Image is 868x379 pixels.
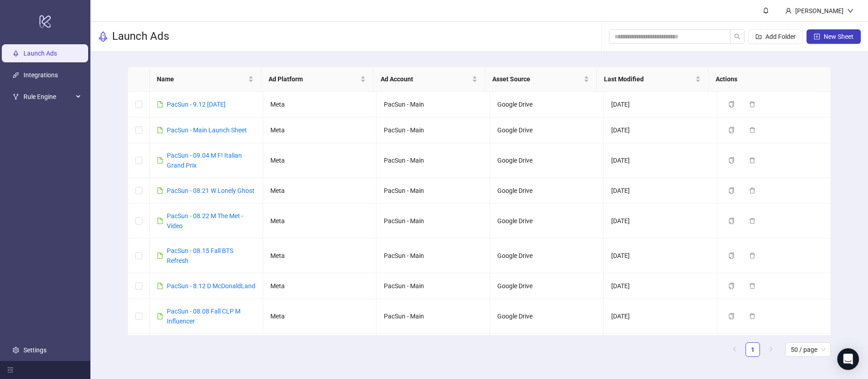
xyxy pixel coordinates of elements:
[791,343,826,356] span: 50 / page
[785,8,792,14] span: user
[167,282,255,290] a: PacSun - 8.12 D McDonaldLand
[824,33,854,40] span: New Sheet
[763,7,769,14] span: bell
[24,346,47,354] a: Settings
[746,343,759,356] a: 1
[792,6,847,16] div: [PERSON_NAME]
[490,117,604,143] td: Google Drive
[377,273,490,299] td: PacSun - Main
[157,187,163,194] span: file
[157,74,246,84] span: Name
[814,33,820,40] span: plus-square
[785,342,831,357] div: Page Size
[377,334,490,369] td: PacSun - Main
[604,334,717,369] td: [DATE]
[728,253,735,259] span: copy
[807,29,861,44] button: New Sheet
[749,157,755,164] span: delete
[263,117,377,143] td: Meta
[157,157,163,164] span: file
[157,283,163,289] span: file
[728,218,735,224] span: copy
[764,342,778,357] li: Next Page
[749,187,755,194] span: delete
[728,157,735,164] span: copy
[490,178,604,204] td: Google Drive
[377,239,490,273] td: PacSun - Main
[768,346,774,352] span: right
[98,31,108,42] span: rocket
[377,92,490,117] td: PacSun - Main
[490,273,604,299] td: Google Drive
[604,74,693,84] span: Last Modified
[755,33,762,40] span: folder-add
[377,204,490,239] td: PacSun - Main
[24,88,73,106] span: Rule Engine
[263,143,377,178] td: Meta
[734,33,741,40] span: search
[765,33,796,40] span: Add Folder
[490,92,604,117] td: Google Drive
[604,92,717,117] td: [DATE]
[485,67,597,92] th: Asset Source
[727,342,742,357] button: left
[381,74,470,84] span: Ad Account
[490,204,604,239] td: Google Drive
[490,239,604,273] td: Google Drive
[490,143,604,178] td: Google Drive
[728,187,735,194] span: copy
[157,101,163,108] span: file
[167,152,242,169] a: PacSun - 09.04 M F! Italian Grand Prix
[732,346,737,352] span: left
[24,71,58,79] a: Integrations
[728,283,735,289] span: copy
[263,204,377,239] td: Meta
[749,101,755,108] span: delete
[749,253,755,259] span: delete
[749,313,755,319] span: delete
[7,367,14,373] span: menu-fold
[749,127,755,133] span: delete
[604,204,717,239] td: [DATE]
[157,218,163,224] span: file
[748,29,803,44] button: Add Folder
[263,239,377,273] td: Meta
[604,239,717,273] td: [DATE]
[263,92,377,117] td: Meta
[157,253,163,259] span: file
[728,127,735,133] span: copy
[604,143,717,178] td: [DATE]
[167,308,241,325] a: PacSun - 08.08 Fall CLP M Influencer
[727,342,742,357] li: Previous Page
[24,50,57,57] a: Launch Ads
[157,313,163,319] span: file
[269,74,358,84] span: Ad Platform
[708,67,820,92] th: Actions
[263,273,377,299] td: Meta
[749,218,755,224] span: delete
[167,187,255,194] a: PacSun - 08.21 W Lonely Ghost
[492,74,582,84] span: Asset Source
[837,348,859,370] div: Open Intercom Messenger
[764,342,778,357] button: right
[490,299,604,334] td: Google Drive
[263,299,377,334] td: Meta
[604,273,717,299] td: [DATE]
[167,212,243,229] a: PacSun - 08.22 M The Met - Video
[261,67,373,92] th: Ad Platform
[377,143,490,178] td: PacSun - Main
[597,67,708,92] th: Last Modified
[112,29,169,44] h3: Launch Ads
[604,178,717,204] td: [DATE]
[490,334,604,369] td: Google Drive
[13,94,19,100] span: fork
[604,117,717,143] td: [DATE]
[847,8,854,14] span: down
[377,117,490,143] td: PacSun - Main
[728,313,735,319] span: copy
[377,178,490,204] td: PacSun - Main
[373,67,485,92] th: Ad Account
[749,283,755,289] span: delete
[167,101,226,108] a: PacSun - 9.12 [DATE]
